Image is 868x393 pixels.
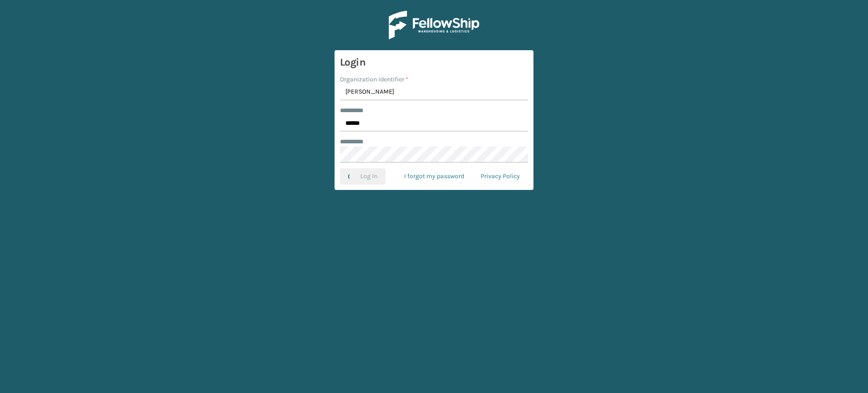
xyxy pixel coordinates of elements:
label: Organization Identifier [340,75,408,84]
img: Logo [389,11,479,39]
a: Privacy Policy [472,168,528,185]
a: I forgot my password [396,168,472,185]
h3: Login [340,56,528,69]
button: Log In [340,168,386,185]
